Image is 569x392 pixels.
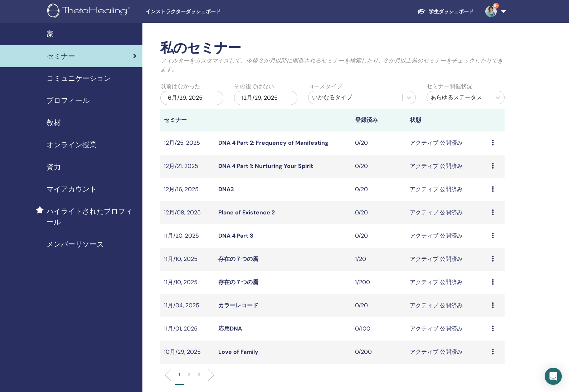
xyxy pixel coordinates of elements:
td: 10月/29, 2025 [160,341,215,364]
span: インストラクターダッシュボード [146,8,253,15]
th: 登録済み [351,109,406,132]
p: 1 [179,371,180,378]
p: フィルターをカスタマイズして、今後 3 か月以降に開催されるセミナーを検索したり、3 か月以上前のセミナーをチェックしたりできます。 [160,56,505,74]
span: プロフィール [47,95,89,106]
a: DNA3 [218,185,234,193]
span: 資力 [47,162,61,172]
td: 12月/08, 2025 [160,201,215,224]
td: アクティブ 公開済み [406,341,488,364]
td: 11月/10, 2025 [160,248,215,271]
td: アクティブ 公開済み [406,155,488,178]
a: カラーレコード [218,302,258,309]
a: DNA 4 Part 2: Frequency of Manifesting [218,139,329,147]
span: 9+ [493,3,499,9]
a: Love of Family [218,348,258,356]
label: セミナー開催状況 [427,82,472,91]
a: 応用DNA [218,325,242,332]
td: 0/20 [351,132,406,155]
span: マイアカウント [47,184,97,194]
td: 0/20 [351,294,406,317]
td: 0/20 [351,224,406,248]
td: 11月/01, 2025 [160,317,215,341]
div: Open Intercom Messenger [545,368,562,385]
label: コースタイプ [308,82,342,91]
td: アクティブ 公開済み [406,178,488,201]
th: 状態 [406,109,488,132]
td: アクティブ 公開済み [406,271,488,294]
td: アクティブ 公開済み [406,248,488,271]
label: 以前はなかった [160,82,200,91]
td: 0/20 [351,178,406,201]
img: graduation-cap-white.svg [417,8,426,14]
span: メンバーリソース [47,239,104,249]
p: 3 [198,371,200,378]
a: 存在の７つの層 [218,255,258,263]
div: 6月/29, 2025 [160,91,224,105]
span: オンライン授業 [47,139,97,150]
td: アクティブ 公開済み [406,224,488,248]
p: 2 [188,371,190,378]
span: 家 [47,29,54,39]
label: その後ではない [234,82,274,91]
td: 12月/16, 2025 [160,178,215,201]
td: アクティブ 公開済み [406,132,488,155]
td: 0/200 [351,341,406,364]
a: Plane of Existence 2 [218,209,275,216]
td: アクティブ 公開済み [406,201,488,224]
span: コミュニケーション [47,73,111,84]
td: 12月/25, 2025 [160,132,215,155]
img: logo.png [47,4,133,20]
span: セミナー [47,51,75,61]
td: 1/200 [351,271,406,294]
div: いかなるタイプ [312,93,399,102]
td: 11月/20, 2025 [160,224,215,248]
img: default.jpg [485,6,497,17]
div: 12月/29, 2025 [234,91,297,105]
th: セミナー [160,109,215,132]
td: 0/100 [351,317,406,341]
td: 11月/10, 2025 [160,271,215,294]
a: DNA 4 Part 3 [218,232,253,239]
h2: 私のセミナー [160,40,505,56]
div: あらゆるステータス [431,93,487,102]
td: アクティブ 公開済み [406,294,488,317]
a: DNA 4 Part 1: Nurturing Your Spirit [218,162,313,170]
span: 教材 [47,117,61,128]
a: 存在の７つの層 [218,278,258,286]
td: 11月/04, 2025 [160,294,215,317]
td: 12月/21, 2025 [160,155,215,178]
td: 1/20 [351,248,406,271]
a: 学生ダッシュボード [412,5,480,18]
td: アクティブ 公開済み [406,317,488,341]
td: 0/20 [351,201,406,224]
td: 0/20 [351,155,406,178]
span: ハイライトされたプロフィール [47,206,137,227]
